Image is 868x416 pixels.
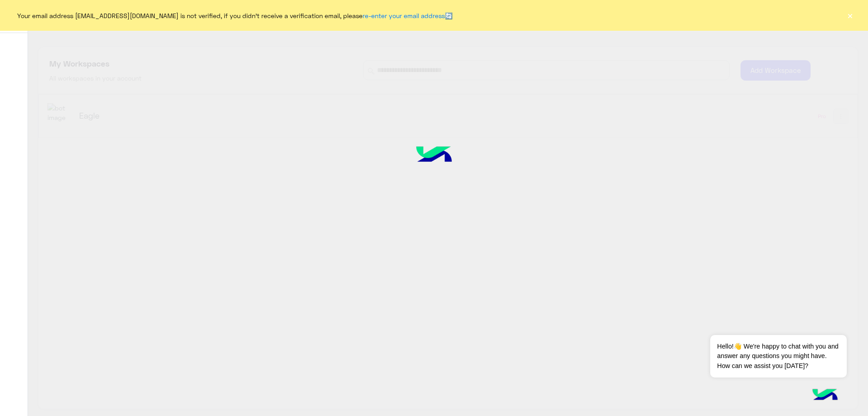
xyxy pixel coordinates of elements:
img: hulul-logo.png [809,380,841,411]
img: hulul-logo.png [399,133,468,179]
span: Hello!👋 We're happy to chat with you and answer any questions you might have. How can we assist y... [710,335,846,378]
a: re-enter your email address [363,12,445,19]
span: Your email address [EMAIL_ADDRESS][DOMAIN_NAME] is not verified, if you didn't receive a verifica... [17,11,453,20]
button: × [845,11,854,20]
